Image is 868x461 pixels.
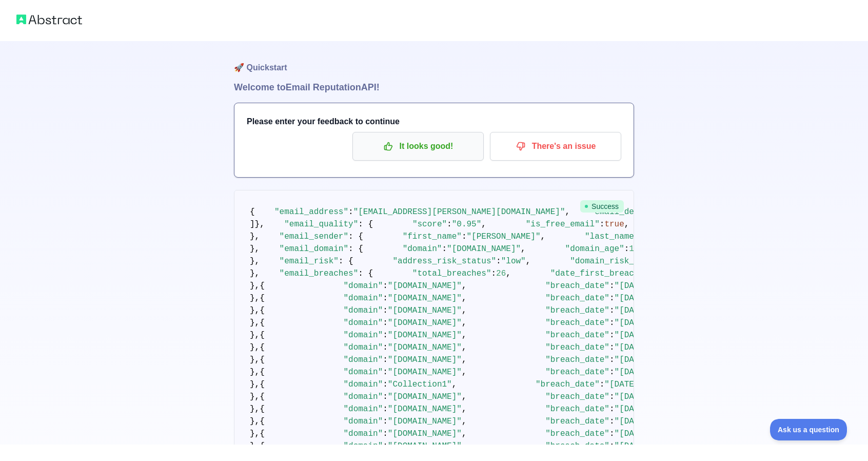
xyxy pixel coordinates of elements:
span: "domain" [343,429,383,438]
span: "domain_risk_status" [570,257,668,266]
span: : [609,306,615,315]
span: "domain" [343,281,383,291]
span: : [383,429,388,438]
span: , [462,417,467,426]
span: 11001 [629,244,654,254]
span: : [383,318,388,328]
span: "[DOMAIN_NAME]" [388,355,462,364]
span: , [462,355,467,364]
span: "domain" [343,343,383,352]
button: There's an issue [490,132,621,161]
span: "[DATE]" [604,380,644,389]
span: : { [348,244,363,254]
span: , [462,368,467,377]
span: "domain" [343,405,383,414]
span: : [383,380,388,389]
h1: Welcome to Email Reputation API! [234,80,634,94]
span: "breach_date" [545,368,609,377]
span: , [481,220,486,229]
span: : [383,281,388,291]
span: : [383,306,388,315]
span: 26 [496,269,506,278]
span: "date_first_breached" [550,269,654,278]
span: "[DATE]" [615,417,654,426]
span: : [383,355,388,364]
span: , [462,306,467,315]
span: "[EMAIL_ADDRESS][PERSON_NAME][DOMAIN_NAME]" [353,207,565,217]
span: "[DATE]" [615,392,654,401]
span: "breach_date" [545,355,609,364]
span: "[DOMAIN_NAME]" [388,281,462,291]
span: : [609,405,615,414]
span: , [462,318,467,328]
span: : [383,417,388,426]
span: : [624,244,629,254]
img: Abstract logo [16,12,82,27]
span: "[PERSON_NAME]" [466,232,540,241]
span: "[DOMAIN_NAME]" [388,392,462,401]
span: "last_name" [585,232,639,241]
h3: Please enter your feedback to continue [247,116,621,128]
span: : [609,368,615,377]
span: "domain" [343,331,383,340]
span: , [462,294,467,303]
span: "domain_age" [565,244,624,254]
span: "Collection1" [388,380,452,389]
span: "breach_date" [545,281,609,291]
span: "[DATE]" [615,368,654,377]
span: , [462,405,467,414]
span: : { [358,220,373,229]
span: "[DOMAIN_NAME]" [447,244,521,254]
span: "[DATE]" [615,306,654,315]
p: It looks good! [360,138,476,155]
button: It looks good! [352,132,484,161]
span: , [462,281,467,291]
span: "email_risk" [280,257,339,266]
span: : [447,220,452,229]
span: "domain" [343,318,383,328]
span: , [452,380,457,389]
span: : [609,331,615,340]
span: "[DOMAIN_NAME]" [388,441,462,451]
span: "domain" [343,380,383,389]
span: "first_name" [403,232,462,241]
span: "0.95" [452,220,482,229]
span: "breach_date" [545,392,609,401]
span: "breach_date" [545,417,609,426]
span: "[DOMAIN_NAME]" [388,294,462,303]
span: : [609,392,615,401]
span: "[DATE]" [615,355,654,364]
span: "domain" [403,244,442,254]
span: Success [580,200,624,213]
span: , [462,441,467,451]
span: "[DATE]" [615,405,654,414]
span: "email_domain" [280,244,348,254]
span: "breach_date" [545,331,609,340]
span: "address_risk_status" [392,257,496,266]
span: : [609,417,615,426]
span: "[DOMAIN_NAME]" [388,331,462,340]
span: "[DATE]" [615,331,654,340]
span: "domain" [343,294,383,303]
span: : [496,257,501,266]
span: : [462,232,467,241]
span: "domain" [343,355,383,364]
span: : [383,405,388,414]
span: : [600,380,605,389]
iframe: Toggle Customer Support [770,419,847,440]
span: "[DOMAIN_NAME]" [388,429,462,438]
span: : [609,281,615,291]
span: "email_quality" [284,220,358,229]
span: "score" [412,220,447,229]
span: , [624,220,629,229]
span: true [604,220,624,229]
span: { [250,207,255,217]
span: "domain" [343,441,383,451]
span: : [383,343,388,352]
span: "breach_date" [545,306,609,315]
span: : [383,331,388,340]
span: "[DOMAIN_NAME]" [388,318,462,328]
span: "breach_date" [545,318,609,328]
span: "low" [501,257,526,266]
h1: 🚀 Quickstart [234,41,634,80]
